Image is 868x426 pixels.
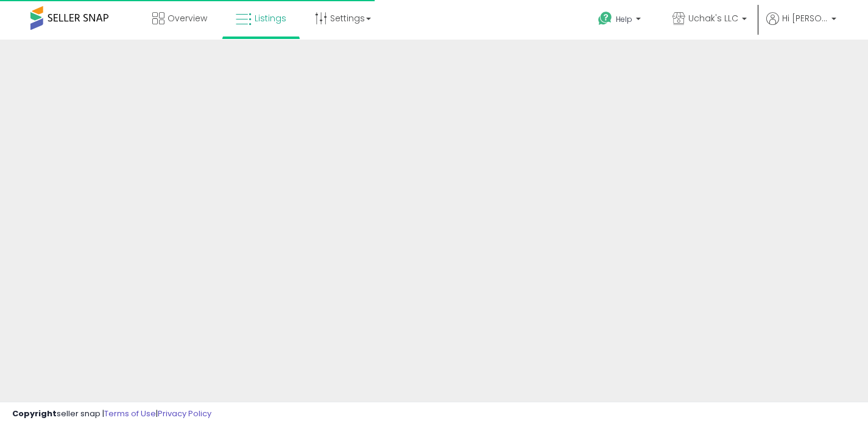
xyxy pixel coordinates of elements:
div: seller snap | | [12,408,211,420]
span: Overview [168,12,207,24]
span: Hi [PERSON_NAME] [782,12,828,24]
span: Uchak's LLC [688,12,738,24]
span: Listings [255,12,286,24]
strong: Copyright [12,408,57,419]
a: Terms of Use [104,408,156,419]
a: Privacy Policy [158,408,211,419]
i: Get Help [598,11,613,26]
a: Hi [PERSON_NAME] [766,12,836,40]
a: Help [588,2,653,40]
span: Help [616,14,632,24]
